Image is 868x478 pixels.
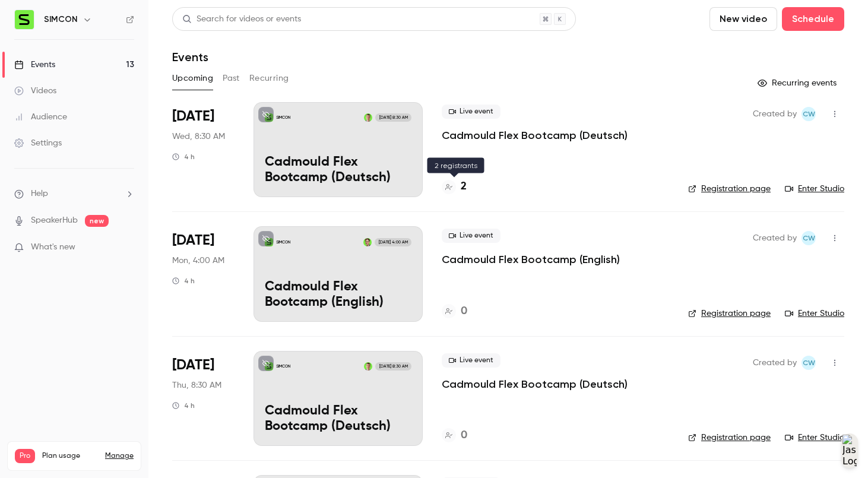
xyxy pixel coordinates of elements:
[785,308,844,319] a: Enter Studio
[172,69,213,88] button: Upcoming
[172,107,214,126] span: [DATE]
[442,377,628,391] a: Cadmould Flex Bootcamp (Deutsch)
[442,303,467,319] a: 0
[442,353,500,368] span: Live event
[172,231,214,250] span: [DATE]
[753,231,797,245] span: Created by
[31,241,75,254] span: What's new
[276,239,290,245] p: SIMCON
[254,102,423,197] a: Cadmould Flex Bootcamp (Deutsch)SIMCONFlorian Cramer[DATE] 8:30 AMCadmould Flex Bootcamp (Deutsch)
[172,351,235,446] div: Oct 30 Thu, 8:30 AM (Europe/Berlin)
[461,179,467,195] h4: 2
[442,428,467,444] a: 0
[172,276,195,286] div: 4 h
[172,50,208,64] h1: Events
[364,113,372,122] img: Florian Cramer
[172,102,235,197] div: Oct 22 Wed, 8:30 AM (Europe/Berlin)
[14,85,56,97] div: Videos
[461,303,467,319] h4: 0
[31,188,48,200] span: Help
[442,179,467,195] a: 2
[42,451,98,461] span: Plan usage
[85,215,109,227] span: new
[803,107,815,121] span: CW
[265,404,411,435] p: Cadmould Flex Bootcamp (Deutsch)
[14,59,55,71] div: Events
[375,362,411,371] span: [DATE] 8:30 AM
[172,152,195,162] div: 4 h
[782,7,844,31] button: Schedule
[709,7,777,31] button: New video
[14,111,67,123] div: Audience
[688,308,771,319] a: Registration page
[249,69,289,88] button: Recurring
[461,428,467,444] h4: 0
[44,14,78,26] h6: SIMCON
[752,74,844,93] button: Recurring events
[182,13,301,26] div: Search for videos or events
[276,115,290,121] p: SIMCON
[802,107,816,121] span: Christopher Wynes
[802,356,816,370] span: Christopher Wynes
[15,449,35,463] span: Pro
[223,69,240,88] button: Past
[803,231,815,245] span: CW
[442,229,500,243] span: Live event
[172,356,214,375] span: [DATE]
[254,351,423,446] a: Cadmould Flex Bootcamp (Deutsch)SIMCONFlorian Cramer[DATE] 8:30 AMCadmould Flex Bootcamp (Deutsch)
[31,214,78,227] a: SpeakerHub
[753,107,797,121] span: Created by
[442,252,620,267] a: Cadmould Flex Bootcamp (English)
[15,10,34,29] img: SIMCON
[688,183,771,195] a: Registration page
[802,231,816,245] span: Christopher Wynes
[265,155,411,186] p: Cadmould Flex Bootcamp (Deutsch)
[688,432,771,444] a: Registration page
[363,238,372,246] img: Moritz Conrad
[375,113,411,122] span: [DATE] 8:30 AM
[442,105,500,119] span: Live event
[803,356,815,370] span: CW
[785,183,844,195] a: Enter Studio
[375,238,411,246] span: [DATE] 4:00 AM
[364,362,372,371] img: Florian Cramer
[442,128,628,143] a: Cadmould Flex Bootcamp (Deutsch)
[172,131,225,143] span: Wed, 8:30 AM
[172,379,221,391] span: Thu, 8:30 AM
[254,226,423,321] a: Cadmould Flex Bootcamp (English)SIMCONMoritz Conrad[DATE] 4:00 AMCadmould Flex Bootcamp (English)
[172,226,235,321] div: Oct 27 Mon, 4:00 AM (Europe/Berlin)
[785,432,844,444] a: Enter Studio
[105,451,134,461] a: Manage
[265,280,411,311] p: Cadmould Flex Bootcamp (English)
[172,255,224,267] span: Mon, 4:00 AM
[753,356,797,370] span: Created by
[14,137,62,149] div: Settings
[172,401,195,410] div: 4 h
[276,363,290,369] p: SIMCON
[14,188,134,200] li: help-dropdown-opener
